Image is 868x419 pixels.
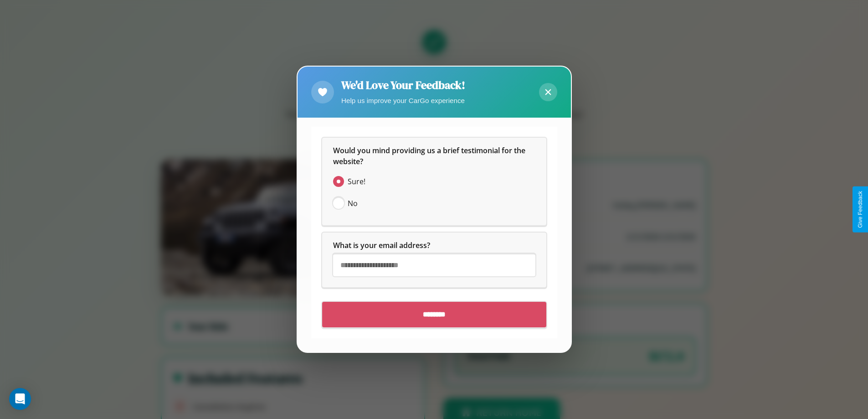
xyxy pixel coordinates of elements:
[341,78,465,93] h2: We'd Love Your Feedback!
[9,388,31,410] div: Open Intercom Messenger
[348,198,358,209] span: No
[333,146,527,167] span: Would you mind providing us a brief testimonial for the website?
[857,191,863,228] div: Give Feedback
[348,176,365,187] span: Sure!
[333,241,430,251] span: What is your email address?
[341,94,465,107] p: Help us improve your CarGo experience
